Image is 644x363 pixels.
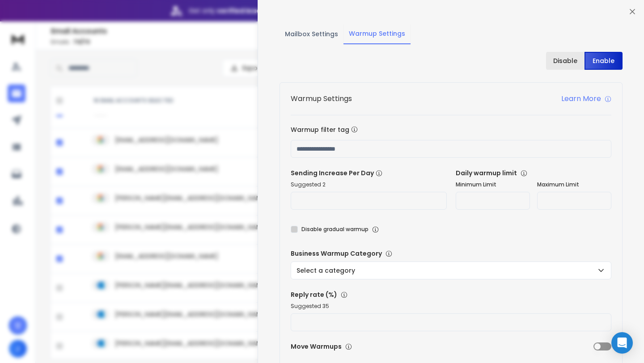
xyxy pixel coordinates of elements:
p: Reply rate (%) [291,290,611,299]
button: Mailbox Settings [280,24,343,44]
p: Suggested 35 [291,303,611,310]
p: Daily warmup limit [456,169,612,177]
h1: Warmup Settings [291,93,352,104]
label: Disable gradual warmup [301,226,369,233]
a: Learn More [561,93,611,104]
label: Minimum Limit [456,181,530,188]
button: Disable [546,52,585,70]
label: Maximum Limit [537,181,611,188]
div: Open Intercom Messenger [611,332,633,354]
button: Enable [585,52,623,70]
p: Select a category [297,266,359,275]
label: Warmup filter tag [291,126,611,133]
button: DisableEnable [546,52,623,70]
p: Suggested 2 [291,181,447,188]
p: Business Warmup Category [291,249,611,258]
p: Sending Increase Per Day [291,169,447,177]
p: Move Warmups [291,342,449,351]
button: Warmup Settings [343,24,411,44]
